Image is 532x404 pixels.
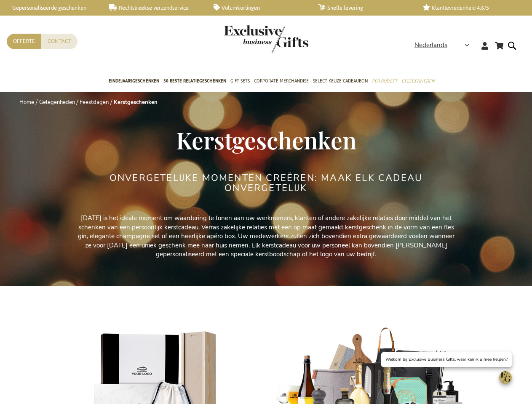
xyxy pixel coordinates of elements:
[176,124,356,155] span: Kerstgeschenken
[109,77,159,85] span: Eindejaarsgeschenken
[230,77,250,85] span: Gift Sets
[114,98,158,106] strong: Kerstgeschenken
[109,4,201,11] a: Rechtstreekse verzendservice
[372,77,397,85] span: Per Budget
[254,71,309,92] a: Corporate Merchandise
[163,71,226,92] a: 50 beste relatiegeschenken
[313,71,368,92] a: Select Keuze Cadeaubon
[401,71,434,92] a: Gelegenheden
[254,77,309,85] span: Corporate Merchandise
[401,77,434,85] span: Gelegenheden
[214,4,305,11] a: Volumkortingen
[4,4,96,11] a: Gepersonaliseerde geschenken
[372,71,397,92] a: Per Budget
[108,173,424,193] h2: ONVERGETELIJKE MOMENTEN CREËREN: MAAK ELK CADEAU ONVERGETELIJK
[313,77,368,85] span: Select Keuze Cadeaubon
[318,4,410,11] a: Snelle levering
[224,25,266,53] a: store logo
[163,77,226,85] span: 50 beste relatiegeschenken
[230,71,250,92] a: Gift Sets
[109,71,159,92] a: Eindejaarsgeschenken
[423,4,514,11] a: Klanttevredenheid 4,6/5
[19,98,34,106] a: Home
[80,98,109,106] a: Feestdagen
[77,214,456,259] p: [DATE] is het ideale moment om waardering te tonen aan uw werknemers, klanten of andere zakelijke...
[224,25,308,53] img: Exclusive Business gifts logo
[7,34,41,49] a: Offerte
[41,34,78,49] a: Contact
[39,98,75,106] a: Gelegenheden
[414,40,447,50] span: Nederlands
